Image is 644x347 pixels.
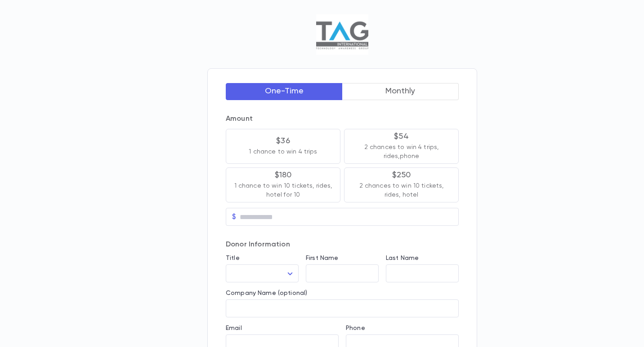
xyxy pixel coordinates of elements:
img: Logo [316,14,368,55]
p: $54 [394,132,409,141]
p: Donor Information [226,240,459,249]
p: 1 chance to win 4 trips [249,147,317,156]
button: Monthly [342,83,459,100]
button: $1801 chance to win 10 tickets, rides, hotel for 10 [226,167,340,202]
p: $250 [392,171,411,180]
p: 2 chances to win 10 tickets, rides, hotel [352,181,451,199]
button: $361 chance to win 4 trips [226,129,340,164]
label: Phone [346,325,365,332]
label: First Name [306,255,338,262]
div: ​ [226,265,299,282]
button: $2502 chances to win 10 tickets, rides, hotel [344,167,459,202]
label: Last Name [386,255,419,262]
label: Email [226,325,242,332]
p: $ [232,212,236,221]
button: One-Time [226,83,343,100]
button: $542 chances to win 4 trips, rides,phone [344,129,459,164]
p: $180 [275,171,292,180]
p: $36 [276,136,290,145]
p: 1 chance to win 10 tickets, rides, hotel for 10 [233,181,333,199]
label: Company Name (optional) [226,290,307,297]
p: Amount [226,114,459,123]
label: Title [226,255,240,262]
p: 2 chances to win 4 trips, rides,phone [352,143,451,161]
